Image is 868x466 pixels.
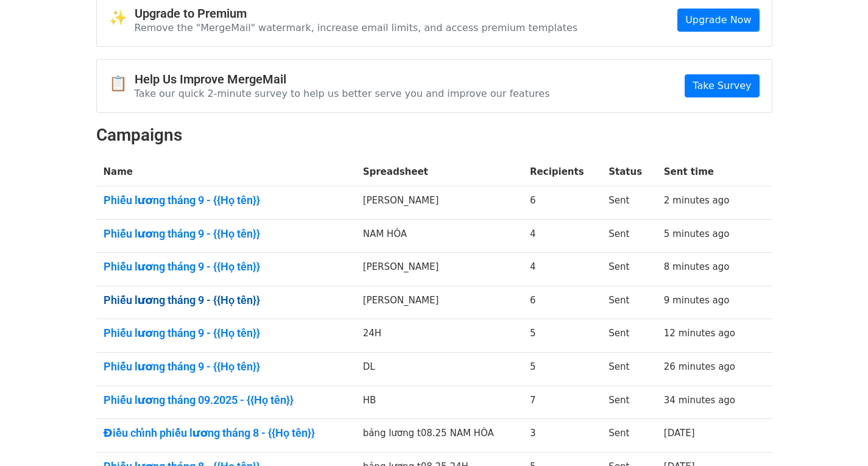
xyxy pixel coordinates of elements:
a: 12 minutes ago [664,328,735,339]
th: Status [601,158,657,186]
a: Take Survey [685,74,759,97]
span: 📋 [109,75,135,93]
td: 5 [523,353,601,386]
a: 34 minutes ago [664,395,735,406]
td: Sent [601,419,657,453]
td: Sent [601,186,657,220]
a: [DATE] [664,428,695,439]
td: Sent [601,353,657,386]
th: Recipients [523,158,601,186]
td: 3 [523,419,601,453]
td: bảng lương t08.25 NAM HÒA [356,419,523,453]
a: Phiếu lương tháng 9 - {{Họ tên}} [104,360,348,373]
td: Sent [601,386,657,419]
td: Sent [601,219,657,253]
a: Phiếu lương tháng 9 - {{Họ tên}} [104,260,348,274]
td: 4 [523,219,601,253]
p: Remove the "MergeMail" watermark, increase email limits, and access premium templates [135,21,578,34]
a: Phiếu lương tháng 9 - {{Họ tên}} [104,194,348,207]
a: Phiếu lương tháng 9 - {{Họ tên}} [104,227,348,241]
td: 6 [523,186,601,220]
td: 7 [523,386,601,419]
a: 26 minutes ago [664,361,735,372]
td: HB [356,386,523,419]
p: Take our quick 2-minute survey to help us better serve you and improve our features [135,87,550,100]
td: 6 [523,286,601,319]
a: 2 minutes ago [664,195,730,206]
a: Phiếu lương tháng 09.2025 - {{Họ tên}} [104,394,348,407]
td: 5 [523,319,601,353]
td: [PERSON_NAME] [356,186,523,220]
td: NAM HÒA [356,219,523,253]
iframe: Chat Widget [807,408,868,466]
span: ✨ [109,9,135,27]
td: [PERSON_NAME] [356,253,523,286]
a: Điều chỉnh phiếu lương tháng 8 - {{Họ tên}} [104,426,348,440]
h2: Campaigns [96,125,772,146]
a: Upgrade Now [677,9,759,32]
a: 9 minutes ago [664,295,730,306]
div: Tiện ích trò chuyện [807,408,868,466]
a: 8 minutes ago [664,261,730,272]
td: Sent [601,286,657,319]
td: 24H [356,319,523,353]
td: 4 [523,253,601,286]
a: Phiếu lương tháng 9 - {{Họ tên}} [104,327,348,340]
td: Sent [601,253,657,286]
td: Sent [601,319,657,353]
td: DL [356,353,523,386]
th: Sent time [657,158,755,186]
h4: Upgrade to Premium [135,6,578,21]
th: Name [96,158,356,186]
td: [PERSON_NAME] [356,286,523,319]
h4: Help Us Improve MergeMail [135,72,550,86]
th: Spreadsheet [356,158,523,186]
a: Phiếu lương tháng 9 - {{Họ tên}} [104,294,348,307]
a: 5 minutes ago [664,228,730,239]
